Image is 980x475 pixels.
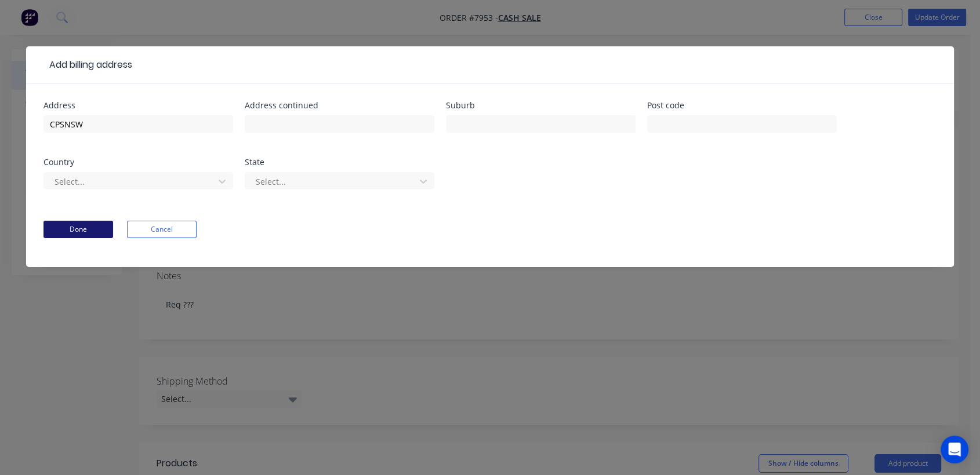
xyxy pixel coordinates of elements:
[941,436,968,463] div: Open Intercom Messenger
[43,101,233,109] div: Address
[43,221,113,238] button: Done
[245,101,434,109] div: Address continued
[446,101,636,109] div: Suburb
[647,101,837,109] div: Post code
[43,58,132,72] div: Add billing address
[127,221,197,238] button: Cancel
[43,158,233,166] div: Country
[245,158,434,166] div: State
